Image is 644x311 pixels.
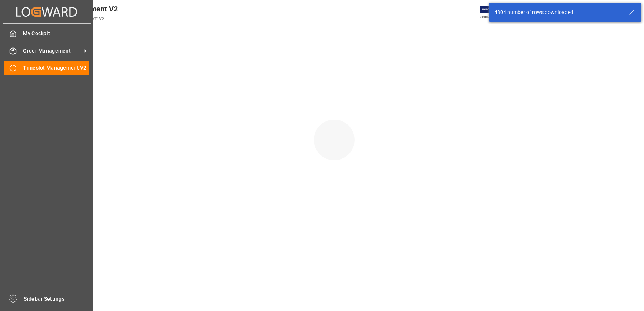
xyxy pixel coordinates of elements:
[4,26,89,41] a: My Cockpit
[23,64,90,72] span: Timeslot Management V2
[480,6,506,19] img: Exertis%20JAM%20-%20Email%20Logo.jpg_1722504956.jpg
[23,30,90,37] span: My Cockpit
[4,61,89,75] a: Timeslot Management V2
[23,47,82,55] span: Order Management
[24,295,90,303] span: Sidebar Settings
[494,9,622,16] div: 4804 number of rows downloaded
